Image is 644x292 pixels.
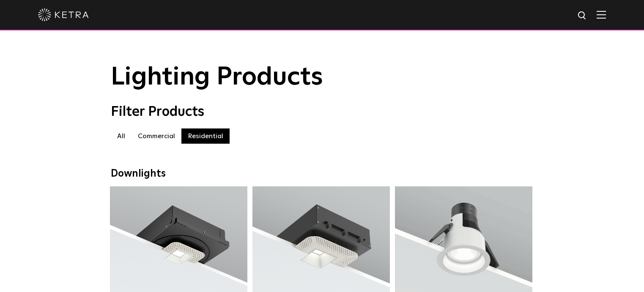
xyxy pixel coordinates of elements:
[181,128,230,144] label: Residential
[132,128,181,144] label: Commercial
[38,8,89,21] img: ketra-logo-2019-white
[111,168,534,180] div: Downlights
[577,11,588,21] img: search icon
[111,104,534,120] div: Filter Products
[111,65,323,90] span: Lighting Products
[597,11,606,19] img: Hamburger%20Nav.svg
[111,128,132,144] label: All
